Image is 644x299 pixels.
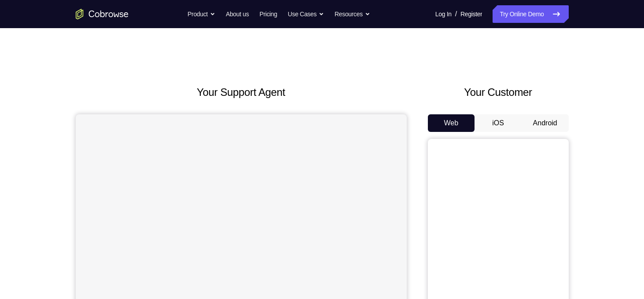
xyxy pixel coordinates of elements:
[335,5,370,23] button: Resources
[455,9,457,19] span: /
[460,5,482,23] a: Register
[435,5,452,23] a: Log In
[76,84,407,100] h2: Your Support Agent
[493,5,568,23] a: Try Online Demo
[226,5,249,23] a: About us
[259,5,277,23] a: Pricing
[188,5,215,23] button: Product
[475,114,522,132] button: iOS
[76,9,129,19] a: Go to the home page
[522,114,569,132] button: Android
[428,84,569,100] h2: Your Customer
[288,5,324,23] button: Use Cases
[428,114,475,132] button: Web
